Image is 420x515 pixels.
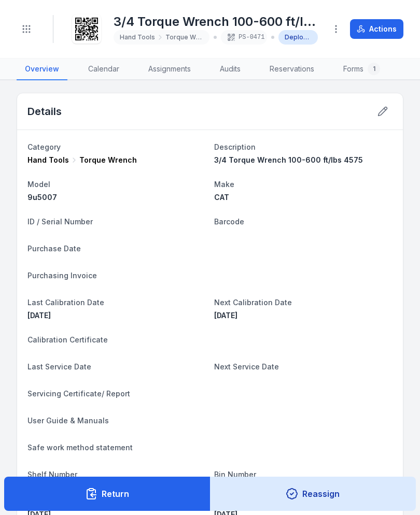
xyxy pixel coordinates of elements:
[278,30,318,45] div: Deployed
[27,271,97,280] span: Purchasing Invoice
[27,193,57,202] span: 9u5007
[27,416,109,425] span: User Guide & Manuals
[210,477,416,511] button: Reassign
[214,193,229,202] span: CAT
[4,477,211,511] button: Return
[27,335,108,344] span: Calibration Certificate
[27,217,93,226] span: ID / Serial Number
[214,470,256,479] span: Bin Number
[27,470,77,479] span: Shelf Number
[368,63,380,75] div: 1
[27,180,50,189] span: Model
[165,33,203,41] span: Torque Wrench
[17,19,36,39] button: Toggle navigation
[27,443,133,452] span: Safe work method statement
[27,104,62,119] h2: Details
[214,311,237,320] span: [DATE]
[27,389,130,398] span: Servicing Certificate/ Report
[214,298,292,307] span: Next Calibration Date
[17,59,67,80] a: Overview
[27,311,51,320] time: 17/3/2025, 12:00:00 am
[27,298,104,307] span: Last Calibration Date
[140,59,199,80] a: Assignments
[214,217,244,226] span: Barcode
[79,155,137,165] span: Torque Wrench
[214,155,363,164] span: 3/4 Torque Wrench 100-600 ft/lbs 4575
[80,59,128,80] a: Calendar
[214,362,279,371] span: Next Service Date
[350,19,403,39] button: Actions
[27,244,81,253] span: Purchase Date
[27,311,51,320] span: [DATE]
[27,142,61,151] span: Category
[335,59,388,80] a: Forms1
[27,155,69,165] span: Hand Tools
[120,33,155,41] span: Hand Tools
[261,59,323,80] a: Reservations
[27,362,91,371] span: Last Service Date
[114,13,318,30] h1: 3/4 Torque Wrench 100-600 ft/lbs 4575
[214,311,237,320] time: 17/9/2025, 12:00:00 am
[221,30,267,45] div: PS-0471
[214,142,256,151] span: Description
[212,59,249,80] a: Audits
[214,180,234,189] span: Make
